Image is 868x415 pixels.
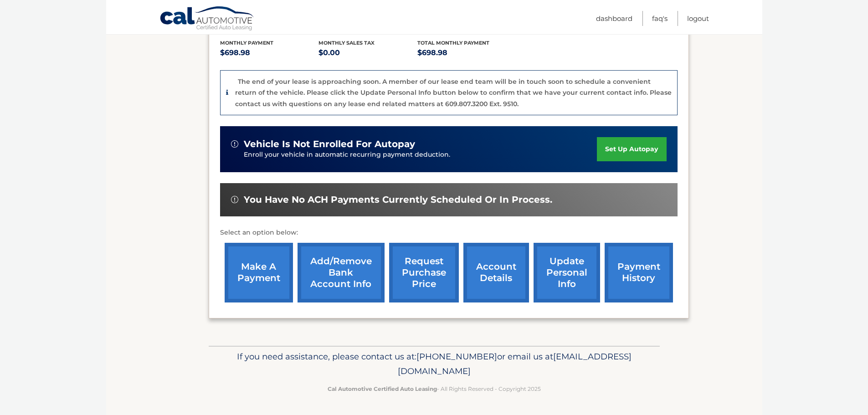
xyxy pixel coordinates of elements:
[235,77,672,108] p: The end of your lease is approaching soon. A member of our lease end team will be in touch soon t...
[220,40,273,46] span: Monthly Payment
[389,243,459,302] a: request purchase price
[597,137,666,161] a: set up autopay
[417,46,516,59] p: $698.98
[220,227,678,238] p: Select an option below:
[687,11,709,26] a: Logout
[652,11,668,26] a: FAQ's
[215,384,654,394] p: - All Rights Reserved - Copyright 2025
[231,140,238,148] img: alert-white.svg
[244,138,415,150] span: vehicle is not enrolled for autopay
[534,243,600,302] a: update personal info
[463,243,529,302] a: account details
[328,385,437,392] strong: Cal Automotive Certified Auto Leasing
[318,46,417,59] p: $0.00
[416,351,497,362] span: [PHONE_NUMBER]
[159,6,255,32] a: Cal Automotive
[605,243,673,302] a: payment history
[225,243,293,302] a: make a payment
[244,150,597,160] p: Enroll your vehicle in automatic recurring payment deduction.
[231,196,238,203] img: alert-white.svg
[596,11,632,26] a: Dashboard
[220,46,319,59] p: $698.98
[298,243,385,302] a: Add/Remove bank account info
[318,40,375,46] span: Monthly sales Tax
[417,40,489,46] span: Total Monthly Payment
[215,349,654,379] p: If you need assistance, please contact us at: or email us at
[244,194,552,205] span: You have no ACH payments currently scheduled or in process.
